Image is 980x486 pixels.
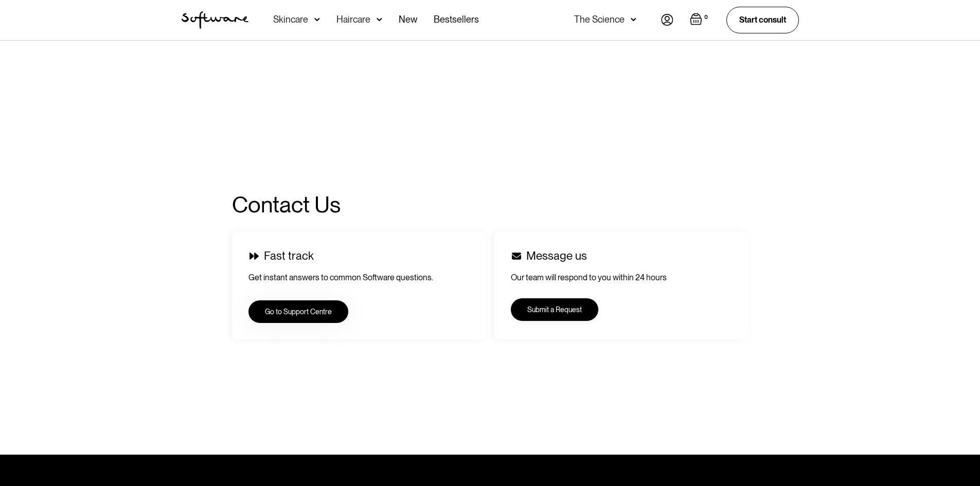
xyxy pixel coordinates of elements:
img: arrow down [377,14,382,25]
div: Fast track [264,248,314,263]
h1: Contact Us [232,191,434,219]
p: Our team will respond to you within 24 hours [511,272,732,284]
div: 0 [702,13,710,22]
div: Message us [526,248,587,263]
div: The Science [574,14,625,25]
a: home [182,11,248,29]
p: Get instant answers to common Software questions. [248,272,470,284]
a: Open empty cart [690,13,710,27]
img: arrow down [314,14,320,25]
a: Submit a Request [511,298,598,321]
div: Skincare [273,14,308,25]
a: Go to Support Centre [248,300,348,323]
a: Start consult [726,7,799,33]
img: arrow down [631,14,636,25]
div: Haircare [336,14,370,25]
img: Software Logo [182,11,248,29]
